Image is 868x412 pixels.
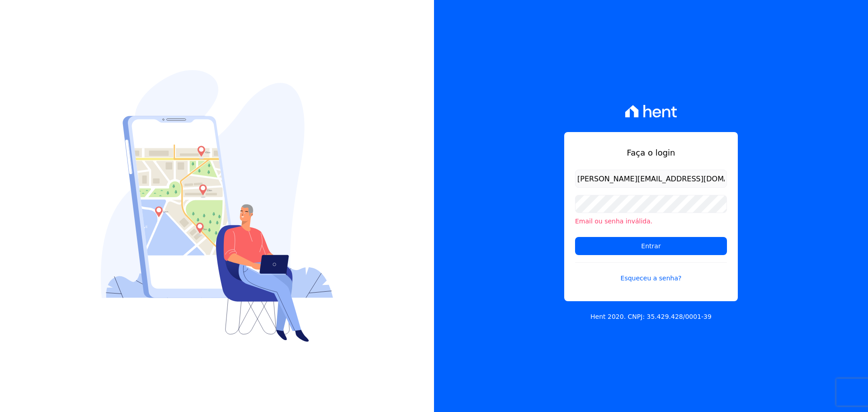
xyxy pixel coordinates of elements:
[575,262,727,283] a: Esqueceu a senha?
[575,147,727,159] h1: Faça o login
[575,170,727,188] input: Email
[575,217,727,226] li: Email ou senha inválida.
[590,312,712,322] p: Hent 2020. CNPJ: 35.429.428/0001-39
[575,237,727,255] input: Entrar
[101,70,333,342] img: Login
